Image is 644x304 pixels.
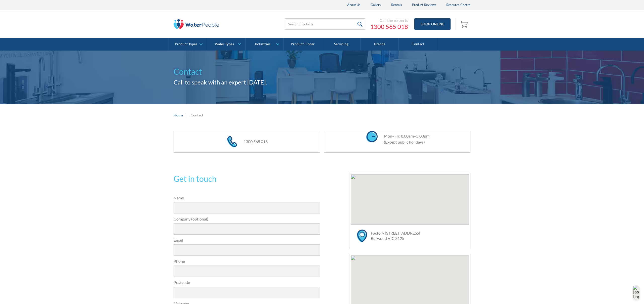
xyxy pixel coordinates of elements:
[174,258,320,264] label: Phone
[174,279,320,285] label: Postcode
[399,38,437,51] a: Contact
[227,136,237,147] img: phone icon
[284,38,322,51] a: Product Finder
[371,231,420,241] a: Factory [STREET_ADDRESS]Burwood VIC 3125
[255,42,270,46] div: Industries
[174,112,183,118] a: Home
[366,131,378,142] img: clock icon
[379,133,429,145] div: Mon–Fri: 8.00am–5:00pm (Except public holidays)
[207,38,245,51] a: Water Types
[458,18,470,30] a: Open cart
[414,18,451,30] a: Shop Online
[169,38,207,51] a: Product Types
[594,279,644,304] iframe: podium webchat widget bubble
[246,38,284,51] a: Industries
[360,38,399,51] a: Brands
[370,23,408,30] a: 1300 565 018
[174,19,219,29] img: The Water People
[215,42,234,46] div: Water Types
[174,66,470,78] h1: Contact
[174,216,320,222] label: Company (optional)
[407,190,413,199] div: Map pin
[407,271,413,281] div: Map pin
[174,78,470,87] h2: Call to speak with an expert [DATE].
[174,237,320,243] label: Email
[322,38,360,51] a: Servicing
[174,173,320,185] h2: Get in touch
[186,112,188,118] div: |
[357,230,367,242] img: map marker icon
[174,195,320,201] label: Name
[370,18,408,23] div: Call the experts
[175,42,197,46] div: Product Types
[191,112,203,118] div: Contact
[244,139,268,144] a: 1300 565 018
[460,20,469,28] img: shopping cart
[285,18,365,30] input: Search products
